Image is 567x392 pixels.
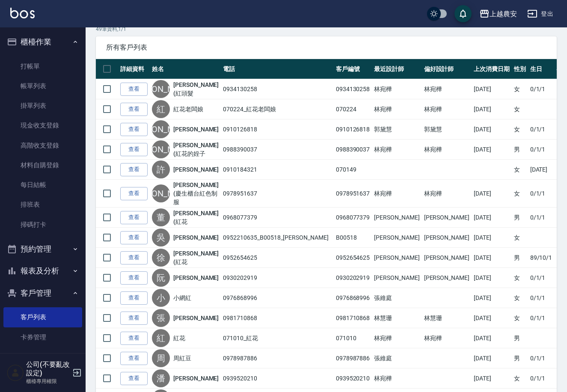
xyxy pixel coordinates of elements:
td: [PERSON_NAME] [372,248,422,268]
td: [PERSON_NAME] [422,268,472,288]
a: 排班表 [3,195,82,214]
td: [DATE] [472,99,512,119]
a: 周紅豆 [173,354,191,362]
h5: 公司(不要亂改設定) [26,360,70,377]
td: 070149 [334,160,372,180]
a: [PERSON_NAME] [173,273,219,282]
td: [DATE] [472,248,512,268]
a: 材料自購登錄 [3,155,82,175]
div: [PERSON_NAME] [152,140,170,158]
a: 掃碼打卡 [3,215,82,235]
a: [PERSON_NAME](紅花的姪子 [173,141,219,158]
td: [DATE] [472,328,512,348]
a: 客戶列表 [3,307,82,327]
td: 0939520210 [221,368,333,389]
a: 打帳單 [3,56,82,76]
a: 查看 [120,123,148,136]
td: [DATE] [472,79,512,99]
td: 林慧珊 [422,308,472,328]
button: 預約管理 [3,238,82,260]
td: 0952210635_B00518_[PERSON_NAME] [221,228,333,248]
p: 49 筆資料, 1 / 1 [96,25,557,33]
td: [DATE] [472,308,512,328]
th: 最近設計師 [372,59,422,79]
div: 紅 [152,100,170,118]
a: [PERSON_NAME] [173,314,219,322]
td: 女 [512,160,528,180]
div: 上越農安 [490,9,517,19]
td: 0/1/1 [528,140,555,160]
td: [DATE] [472,119,512,140]
a: 現金收支登錄 [3,116,82,135]
a: [PERSON_NAME] [173,165,219,174]
td: 女 [512,99,528,119]
a: 每日結帳 [3,175,82,195]
td: 0930202919 [334,268,372,288]
td: 0/1/1 [528,308,555,328]
td: 0981710868 [221,308,333,328]
td: [DATE] [528,160,555,180]
td: 林宛樺 [422,140,472,160]
th: 性別 [512,59,528,79]
div: 阮 [152,269,170,287]
a: 查看 [120,352,148,365]
td: 0968077379 [334,208,372,228]
img: Logo [10,8,35,18]
p: 櫃檯專用權限 [26,377,70,385]
div: 許 [152,160,170,178]
div: 徐 [152,249,170,267]
td: 女 [512,368,528,389]
th: 客戶編號 [334,59,372,79]
td: [PERSON_NAME] [422,228,472,248]
td: 0910126818 [334,119,372,140]
td: 男 [512,328,528,348]
td: 林慧珊 [372,308,422,328]
td: 0952654625 [334,248,372,268]
td: 林宛樺 [372,99,422,119]
td: 男 [512,248,528,268]
a: 查看 [120,83,148,96]
td: 郭黛慧 [422,119,472,140]
td: [DATE] [472,348,512,368]
a: 高階收支登錄 [3,136,82,155]
td: 0934130258 [334,79,372,99]
td: [DATE] [472,268,512,288]
td: 0/1/1 [528,79,555,99]
td: 0/1/1 [528,268,555,288]
a: 紅花老闆娘 [173,105,203,113]
td: 89/10/1 [528,248,555,268]
td: 張維庭 [372,348,422,368]
td: 0978987886 [334,348,372,368]
td: [PERSON_NAME] [372,268,422,288]
th: 生日 [528,59,555,79]
td: 女 [512,308,528,328]
a: [PERSON_NAME](紅頭髮 [173,80,219,98]
td: 0978987886 [221,348,333,368]
div: [PERSON_NAME] [152,120,170,138]
a: 查看 [120,187,148,200]
a: 查看 [120,143,148,156]
td: 0968077379 [221,208,333,228]
a: [PERSON_NAME] [173,125,219,134]
td: [DATE] [472,228,512,248]
td: 林宛樺 [422,180,472,208]
td: 070224 [334,99,372,119]
a: 紅花 [173,334,185,342]
td: 林宛樺 [372,79,422,99]
img: Person [7,364,24,381]
td: 張維庭 [372,288,422,308]
a: 卡券管理 [3,327,82,347]
span: 所有客戶列表 [106,43,546,52]
a: 查看 [120,312,148,325]
td: 男 [512,348,528,368]
td: 林宛樺 [422,328,472,348]
a: 查看 [120,231,148,244]
td: 0/1/1 [528,208,555,228]
a: 掛單列表 [3,96,82,116]
button: 櫃檯作業 [3,31,82,53]
div: 張 [152,309,170,327]
td: 林宛樺 [372,140,422,160]
td: 男 [512,140,528,160]
td: [DATE] [472,208,512,228]
td: 林宛樺 [372,328,422,348]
